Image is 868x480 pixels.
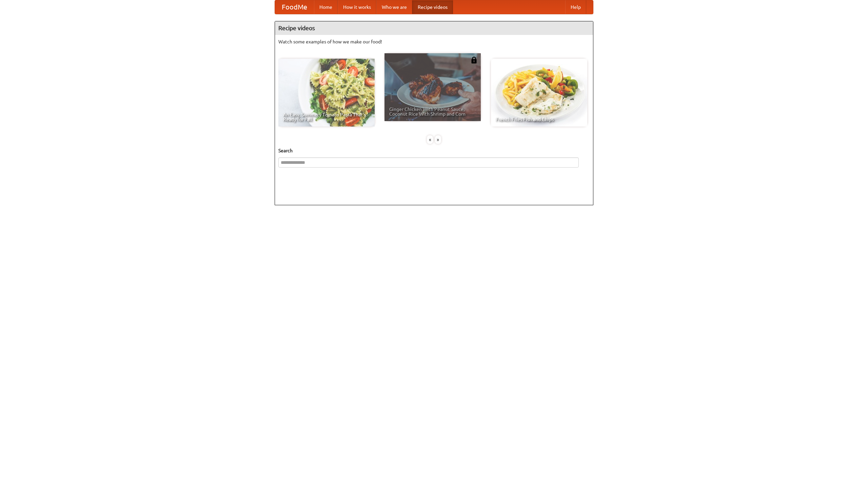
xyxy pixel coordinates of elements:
[283,112,370,122] span: An Easy, Summery Tomato Pasta That's Ready for Fall
[314,0,338,14] a: Home
[275,0,314,14] a: FoodMe
[278,147,590,154] h5: Search
[496,117,583,122] span: French Fries Fish and Chips
[278,59,375,127] a: An Easy, Summery Tomato Pasta That's Ready for Fall
[376,0,412,14] a: Who we are
[275,21,593,35] h4: Recipe videos
[427,135,433,144] div: «
[435,135,441,144] div: »
[412,0,453,14] a: Recipe videos
[338,0,376,14] a: How it works
[565,0,586,14] a: Help
[491,59,587,127] a: French Fries Fish and Chips
[471,57,477,63] img: 483408.png
[278,38,590,45] p: Watch some examples of how we make our food!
